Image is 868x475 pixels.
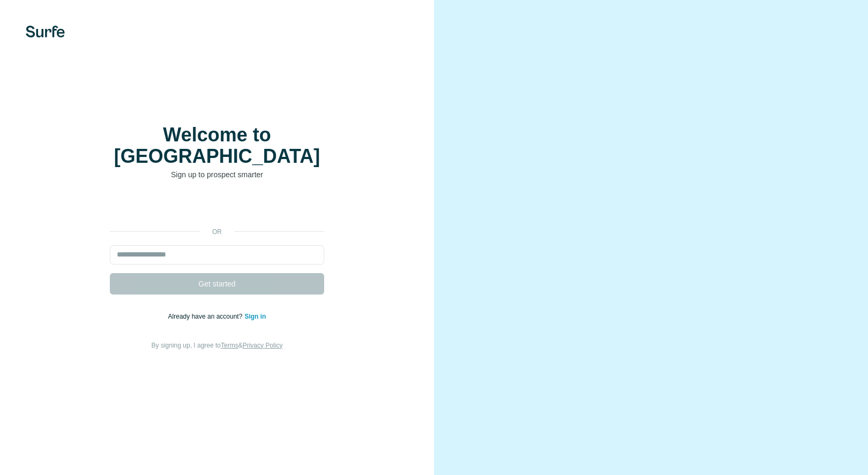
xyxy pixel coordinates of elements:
[168,313,245,320] span: Already have an account?
[104,196,330,220] iframe: Sign in with Google Button
[110,169,324,180] p: Sign up to prospect smarter
[152,342,283,349] span: By signing up, I agree to &
[244,313,266,320] a: Sign in
[243,342,283,349] a: Privacy Policy
[26,26,65,37] img: Surfe's logo
[221,342,238,349] a: Terms
[200,227,234,237] p: or
[110,124,324,167] h1: Welcome to [GEOGRAPHIC_DATA]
